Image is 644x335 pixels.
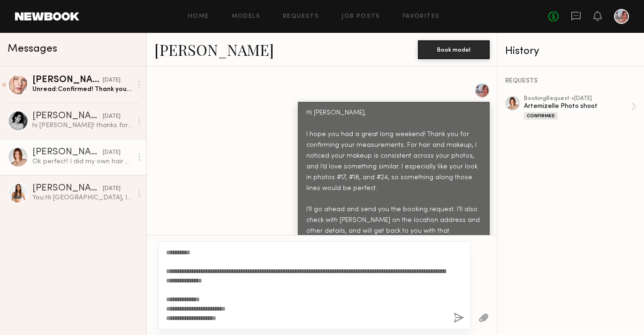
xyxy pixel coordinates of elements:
div: [PERSON_NAME] [32,184,103,193]
div: booking Request • [DATE] [524,96,631,102]
a: Book model [418,45,490,53]
button: Book model [418,40,490,59]
div: [DATE] [103,148,121,157]
div: [DATE] [103,76,121,85]
div: Unread: Confirmed! Thank you so much!! [32,85,132,94]
div: You: Hi [GEOGRAPHIC_DATA], I hope you had a good long weekend! I just wanted to follow up and con... [32,193,132,202]
div: [DATE] [103,112,121,121]
div: [DATE] [103,184,121,193]
div: hi [PERSON_NAME]! thanks for your message I would love to work on this shoot with you and your team [32,121,132,130]
a: [PERSON_NAME] [154,39,274,60]
span: Messages [8,44,57,54]
a: bookingRequest •[DATE]Artemizelle Photo shootConfirmed [524,96,636,120]
div: History [505,46,636,57]
div: REQUESTS [505,78,636,84]
a: Job Posts [341,14,380,20]
div: [PERSON_NAME] [32,148,103,157]
a: Favorites [403,14,440,20]
div: Artemizelle Photo shoot [524,102,631,111]
a: Models [232,14,260,20]
a: Requests [283,14,319,20]
div: Ok perfect! I did my own hair and makeup for those images so will do the same:) look forward to w... [32,157,132,166]
a: Home [188,14,209,20]
div: Confirmed [524,112,558,120]
div: [PERSON_NAME] [32,112,103,121]
div: Hi [PERSON_NAME], I hope you had a great long weekend! Thank you for confirming your measurements... [306,108,481,280]
div: [PERSON_NAME] [32,76,103,85]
